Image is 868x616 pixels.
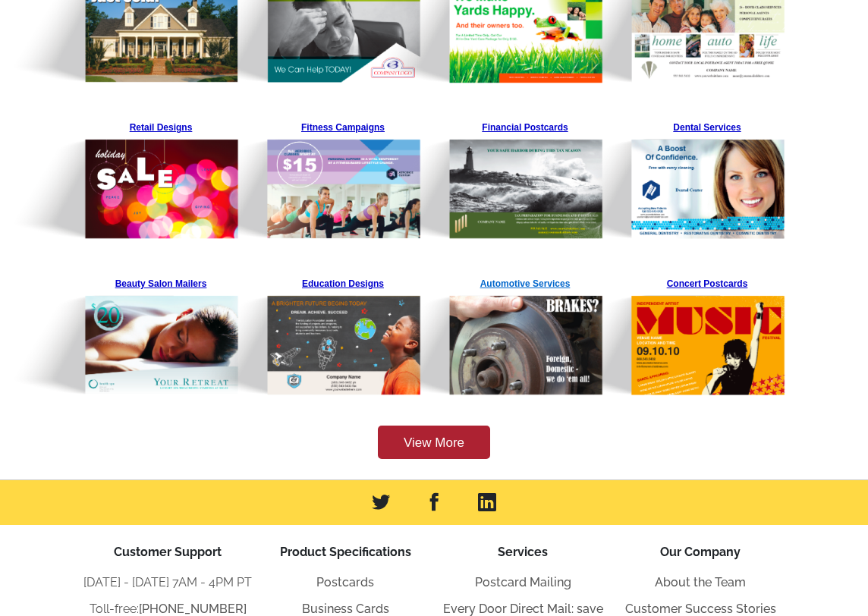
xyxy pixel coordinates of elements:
[475,575,571,589] a: Postcard Mailing
[302,602,389,616] a: Business Cards
[8,272,239,396] img: Pre-Template-Landing%20Page_v1_Beauty.png
[114,545,222,559] span: Customer Support
[445,115,605,240] a: Financial Postcards
[8,115,239,240] img: Pre-Template-Landing%20Page_v1_Retail.png
[445,272,605,396] a: Automotive Services
[190,115,421,240] img: Pre-Template-Landing%20Page_v1_Fitness.png
[81,272,241,396] a: Beauty Salon Mailers
[139,602,247,616] a: [PHONE_NUMBER]
[316,575,374,589] a: Postcards
[280,545,411,559] span: Product Specifications
[554,272,785,397] img: Pre-Template-Landing%20Page_v1_Concert.png
[498,545,548,559] span: Services
[263,272,423,396] a: Education Designs
[190,272,421,396] img: Pre-Template-Landing%20Page_v1_Education.png
[79,574,256,592] li: [DATE] - [DATE] 7AM - 4PM PT
[81,115,241,240] a: Retail Designs
[378,426,490,460] a: View More
[565,263,868,616] iframe: LiveChat chat widget
[627,115,787,240] a: Dental Services
[263,115,423,240] a: Fitness Campaigns
[372,272,603,396] img: Pre-Template-Landing%20Page_v1_Automotive.png
[372,115,603,240] img: Pre-Template-Landing%20Page_v1_Financial.png
[554,115,785,240] img: Pre-Template-Landing%20Page_v1_Dental.png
